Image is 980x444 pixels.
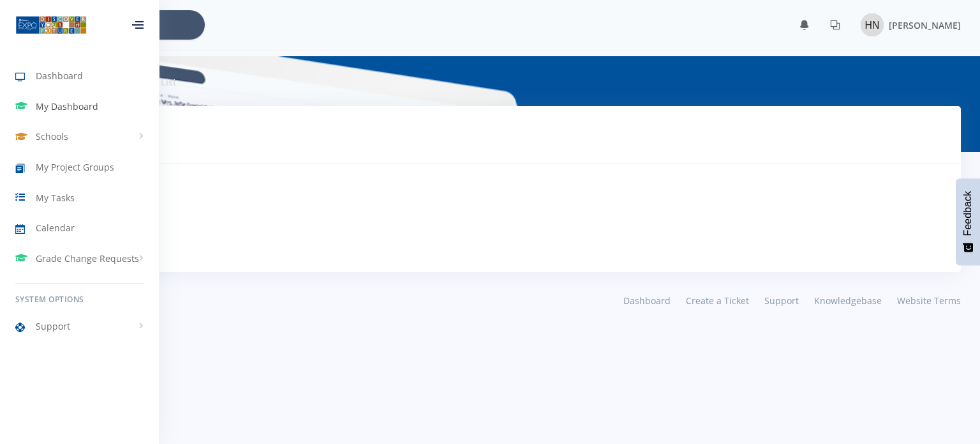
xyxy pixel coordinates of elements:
[36,160,114,174] span: My Project Groups
[36,69,83,82] span: Dashboard
[616,291,678,310] a: Dashboard
[806,291,889,310] a: Knowledgebase
[34,135,635,151] p: Tasks To Do
[19,294,480,307] div: © 2025
[36,221,75,234] span: Calendar
[757,291,806,310] a: Support
[850,11,961,39] a: Image placeholder [PERSON_NAME]
[889,19,961,31] span: [PERSON_NAME]
[956,178,980,265] button: Feedback - Show survey
[861,13,884,36] img: Image placeholder
[36,252,139,265] span: Grade Change Requests
[15,294,144,305] h6: System Options
[36,319,70,333] span: Support
[889,291,961,310] a: Website Terms
[36,100,98,113] span: My Dashboard
[36,130,68,143] span: Schools
[36,191,75,204] span: My Tasks
[15,15,87,35] img: ...
[65,210,915,226] h3: No Tasks Pending
[814,295,882,307] span: Knowledgebase
[147,75,177,89] li: List
[962,191,974,236] span: Feedback
[34,119,635,135] h3: Tasks
[678,291,757,310] a: Create a Ticket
